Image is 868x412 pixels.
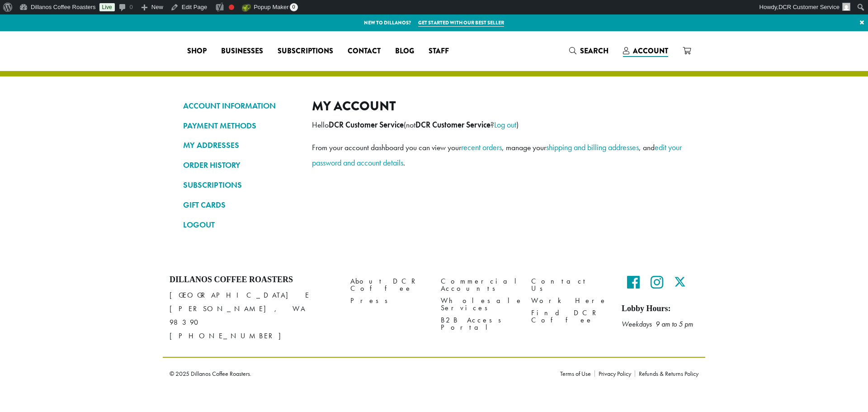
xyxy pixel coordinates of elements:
[461,142,502,152] a: recent orders
[183,98,298,240] nav: Account pages
[183,177,298,193] a: SUBSCRIPTIONS
[494,119,516,130] a: Log out
[99,3,115,11] a: Live
[778,4,840,10] span: DCR Customer Service
[421,44,456,58] a: Staff
[348,46,381,57] span: Contact
[312,140,685,170] p: From your account dashboard you can view your , manage your , and .
[418,19,504,27] a: Get started with our best seller
[531,275,608,294] a: Contact Us
[441,295,518,314] a: Wholesale Services
[633,46,668,56] span: Account
[229,5,234,10] div: Focus keyphrase not set
[560,370,594,377] a: Terms of Use
[429,46,449,57] span: Staff
[580,46,609,56] span: Search
[594,370,635,377] a: Privacy Policy
[170,370,547,377] p: © 2025 Dillanos Coffee Roasters.
[531,307,608,327] a: Find DCR Coffee
[170,289,337,343] p: [GEOGRAPHIC_DATA] E [PERSON_NAME], WA 98390 [PHONE_NUMBER]
[622,304,698,314] h5: Lobby Hours:
[183,217,298,232] a: LOGOUT
[183,137,298,153] a: MY ADDRESSES
[170,275,337,285] h4: Dillanos Coffee Roasters
[329,120,404,130] strong: DCR Customer Service
[183,197,298,213] a: GIFT CARDS
[278,46,333,57] span: Subscriptions
[312,98,685,114] h2: My account
[183,98,298,114] a: ACCOUNT INFORMATION
[221,46,263,57] span: Businesses
[187,46,207,57] span: Shop
[441,314,518,334] a: B2B Access Portal
[635,370,698,377] a: Refunds & Returns Policy
[290,3,298,11] span: 0
[183,118,298,133] a: PAYMENT METHODS
[183,157,298,173] a: ORDER HISTORY
[395,46,414,57] span: Blog
[546,142,639,152] a: shipping and billing addresses
[856,14,868,31] a: ×
[562,43,616,58] a: Search
[441,275,518,294] a: Commercial Accounts
[350,275,427,294] a: About DCR Coffee
[180,44,214,58] a: Shop
[622,319,693,329] em: Weekdays 9 am to 5 pm
[531,295,608,307] a: Work Here
[312,117,685,133] p: Hello (not ? )
[415,120,491,130] strong: DCR Customer Service
[350,295,427,307] a: Press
